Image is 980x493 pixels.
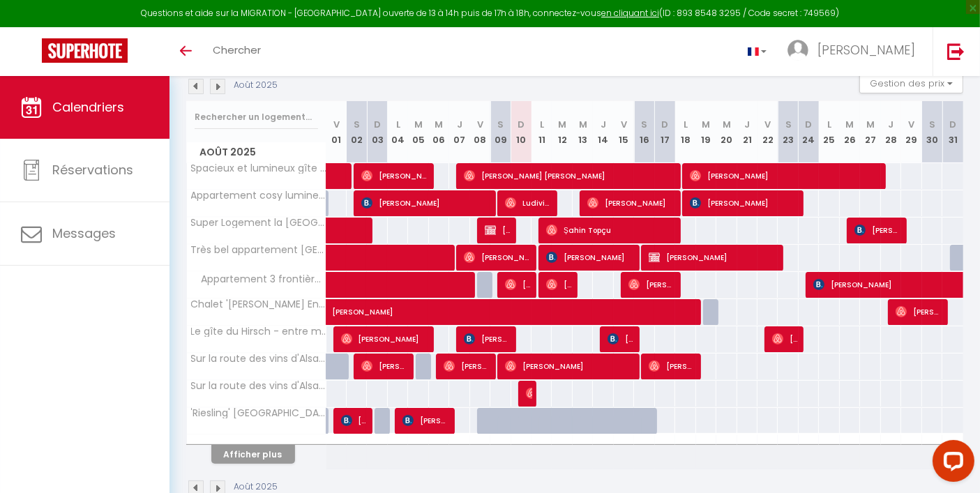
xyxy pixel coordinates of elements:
span: Août 2025 [187,142,326,162]
abbr: S [785,118,792,131]
th: 25 [819,101,839,163]
abbr: M [723,118,731,131]
span: [PERSON_NAME] [402,407,450,434]
abbr: S [642,118,648,131]
abbr: V [621,118,627,131]
span: Sur la route des vins d'Alsace 'Gewurztraminer' [189,381,329,391]
th: 17 [655,101,675,163]
th: 05 [408,101,428,163]
abbr: D [374,118,381,131]
span: Şahin Topçu [546,217,674,243]
abbr: V [764,118,771,131]
abbr: M [435,118,443,131]
a: ... [PERSON_NAME] [777,27,933,76]
span: Super Logement la [GEOGRAPHIC_DATA] [GEOGRAPHIC_DATA] [189,218,329,228]
span: Très bel appartement [GEOGRAPHIC_DATA] Gratuit [189,245,329,255]
th: 22 [757,101,778,163]
abbr: D [806,118,813,131]
span: [PERSON_NAME] [505,271,532,298]
abbr: V [908,118,914,131]
th: 03 [367,101,387,163]
a: Chercher [202,27,271,76]
button: Gestion des prix [859,73,963,93]
abbr: L [540,118,544,131]
th: 26 [840,101,860,163]
th: 30 [922,101,942,163]
input: Rechercher un logement... [195,105,318,130]
th: 06 [429,101,449,163]
span: Le gîte du Hirsch - entre montagne, jacuzzi et randonnées [189,326,329,337]
th: 09 [490,101,511,163]
span: [PERSON_NAME] [772,326,799,352]
abbr: V [477,118,483,131]
abbr: J [744,118,750,131]
span: Spacieux et lumineux gîte classé 3* Nomacharel [189,163,329,174]
span: [PERSON_NAME] [896,298,943,325]
span: [PERSON_NAME] [485,217,512,243]
span: [PERSON_NAME] [PERSON_NAME] [464,162,673,189]
span: [PERSON_NAME] [444,353,491,379]
th: 15 [614,101,634,163]
span: [PERSON_NAME] [649,244,777,271]
span: 'Riesling' [GEOGRAPHIC_DATA] au coeur route des vins [189,408,329,418]
span: Réservations [52,161,133,179]
span: [PERSON_NAME] [608,326,635,352]
img: Super Booking [42,38,128,63]
a: [PERSON_NAME] [326,299,347,326]
abbr: S [929,118,935,131]
abbr: D [661,118,668,131]
span: Chalet '[PERSON_NAME] Enchantée' - en plein coeur de la vallée de [GEOGRAPHIC_DATA] [189,299,329,310]
abbr: M [414,118,423,131]
span: [PERSON_NAME] [332,291,910,318]
img: ... [787,40,808,61]
span: [PERSON_NAME] [587,190,675,216]
span: Guest [526,380,533,407]
th: 12 [552,101,572,163]
th: 19 [696,101,716,163]
span: Sur la route des vins d'Alsace 'Gewurztraminer' [189,354,329,364]
p: Août 2025 [234,79,278,92]
th: 14 [593,101,613,163]
abbr: M [558,118,566,131]
span: [PERSON_NAME] [PERSON_NAME] [464,244,532,271]
abbr: S [497,118,504,131]
span: [PERSON_NAME] [361,190,490,216]
span: Messages [52,225,116,242]
th: 27 [860,101,880,163]
abbr: J [457,118,462,131]
img: logout [947,43,965,60]
a: en cliquant ici [601,7,659,19]
abbr: J [601,118,606,131]
th: 24 [799,101,819,163]
th: 04 [388,101,408,163]
th: 16 [634,101,654,163]
iframe: LiveChat chat widget [921,434,980,493]
span: [PERSON_NAME] [817,41,915,59]
span: [PERSON_NAME] [649,353,696,379]
abbr: L [684,118,688,131]
th: 08 [470,101,490,163]
span: [PERSON_NAME] [361,353,409,379]
span: [PERSON_NAME] [PERSON_NAME] [546,271,573,298]
th: 20 [716,101,737,163]
span: Appartement cosy lumineux Kaysersberg · Appartement cosy, moderne lumineux à [GEOGRAPHIC_DATA] [189,190,329,201]
span: Ludivine Deneux [505,190,552,216]
th: 11 [532,101,552,163]
span: [PERSON_NAME] [690,162,879,189]
span: [PERSON_NAME] [505,353,633,379]
span: [PERSON_NAME] [341,407,368,434]
th: 28 [881,101,901,163]
abbr: J [888,118,894,131]
abbr: D [518,118,525,131]
th: 02 [347,101,367,163]
th: 23 [778,101,798,163]
th: 01 [326,101,347,163]
span: [PERSON_NAME] [690,190,798,216]
abbr: M [866,118,875,131]
th: 21 [737,101,757,163]
span: [PERSON_NAME] [546,244,634,271]
span: Calendriers [52,98,124,116]
abbr: D [949,118,956,131]
th: 31 [942,101,963,163]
